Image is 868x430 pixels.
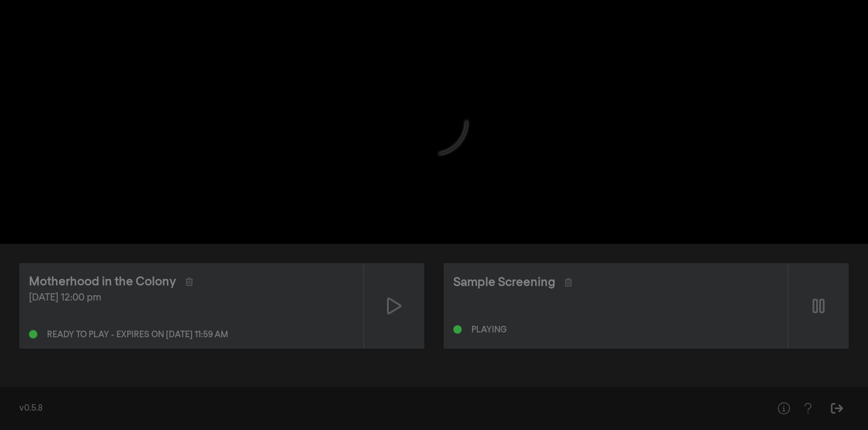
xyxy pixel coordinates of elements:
[29,273,176,291] div: Motherhood in the Colony
[825,396,849,420] button: Sign Out
[29,291,354,305] div: [DATE] 12:00 pm
[772,396,796,420] button: Help
[47,331,228,339] div: Ready to play - expires on [DATE] 11:59 am
[471,326,507,334] div: Playing
[796,396,820,420] button: Help
[19,402,747,415] div: v0.5.8
[453,273,555,291] div: Sample Screening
